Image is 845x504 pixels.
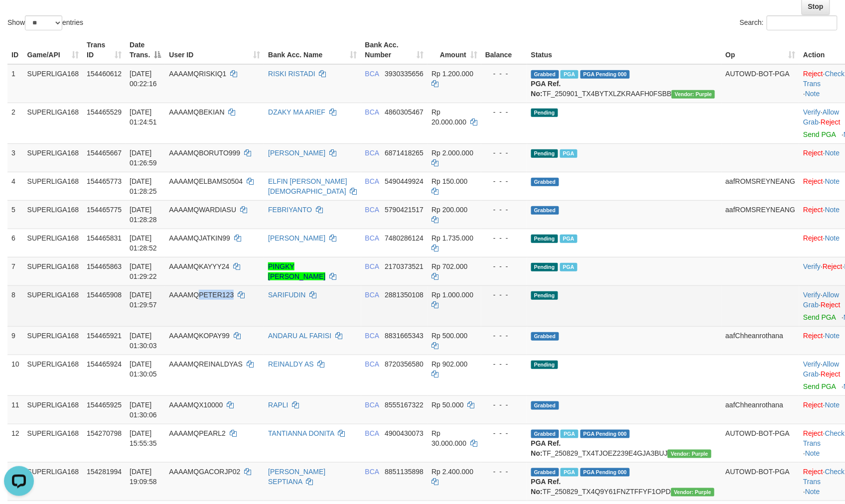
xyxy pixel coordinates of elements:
[431,401,464,409] span: Rp 50.000
[169,262,229,270] span: AAAAMQKAYYY24
[23,326,83,355] td: SUPERLIGA168
[431,149,473,157] span: Rp 2.000.000
[485,400,523,410] div: - - -
[365,206,379,214] span: BCA
[365,177,379,185] span: BCA
[87,360,122,368] span: 154465924
[803,108,839,126] span: ·
[165,36,264,64] th: User ID: activate to sort column ascending
[130,401,157,419] span: [DATE] 01:30:06
[803,149,823,157] a: Reject
[803,291,839,309] span: ·
[385,108,423,116] span: Copy 4860305467 to clipboard
[4,4,34,34] button: Open LiveChat chat widget
[23,462,83,501] td: SUPERLIGA168
[803,360,839,378] a: Allow Grab
[126,36,165,64] th: Date Trans.: activate to sort column descending
[671,488,714,497] span: Vendor URL: https://trx4.1velocity.biz
[485,148,523,158] div: - - -
[130,70,157,88] span: [DATE] 00:22:16
[7,257,23,285] td: 7
[431,108,466,126] span: Rp 20.000.000
[23,143,83,172] td: SUPERLIGA168
[560,235,577,243] span: Marked by aafnonsreyleab
[821,301,841,309] a: Reject
[805,90,820,98] a: Note
[87,206,122,214] span: 154465775
[169,149,240,157] span: AAAAMQBORUTO999
[87,149,122,157] span: 154465667
[580,430,630,438] span: PGA Pending
[268,149,325,157] a: [PERSON_NAME]
[803,429,845,447] a: Check Trans
[7,229,23,257] td: 6
[385,234,423,242] span: Copy 7480286124 to clipboard
[23,257,83,285] td: SUPERLIGA168
[268,70,315,78] a: RISKI RISTADI
[803,70,823,78] a: Reject
[130,291,157,309] span: [DATE] 01:29:57
[365,262,379,270] span: BCA
[365,360,379,368] span: BCA
[7,36,23,64] th: ID
[365,234,379,242] span: BCA
[561,430,578,438] span: Marked by aafmaleo
[7,172,23,200] td: 4
[365,108,379,116] span: BCA
[169,234,230,242] span: AAAAMQJATKIN99
[365,401,379,409] span: BCA
[268,429,334,437] a: TANTIANNA DONITA
[268,360,314,368] a: REINALDY AS
[385,206,423,214] span: Copy 5790421517 to clipboard
[485,467,523,477] div: - - -
[268,108,325,116] a: DZAKY MA ARIEF
[672,90,715,99] span: Vendor URL: https://trx4.1velocity.biz
[531,149,558,158] span: Pending
[531,430,559,438] span: Grabbed
[803,468,823,476] a: Reject
[361,36,428,64] th: Bank Acc. Number: activate to sort column ascending
[7,326,23,355] td: 9
[561,70,578,79] span: Marked by aafnonsreyleab
[7,285,23,326] td: 8
[803,401,823,409] a: Reject
[821,370,841,378] a: Reject
[385,468,423,476] span: Copy 8851135898 to clipboard
[87,234,122,242] span: 154465831
[385,262,423,270] span: Copy 2170373521 to clipboard
[130,149,157,167] span: [DATE] 01:26:59
[721,172,799,200] td: aafROMSREYNEANG
[803,313,836,321] a: Send PGA
[130,429,157,447] span: [DATE] 15:55:35
[7,103,23,143] td: 2
[531,70,559,79] span: Grabbed
[803,468,845,486] a: Check Trans
[485,261,523,271] div: - - -
[803,382,836,390] a: Send PGA
[385,177,423,185] span: Copy 5490449924 to clipboard
[385,291,423,299] span: Copy 2881350108 to clipboard
[485,233,523,243] div: - - -
[825,332,840,340] a: Note
[130,360,157,378] span: [DATE] 01:30:05
[169,401,223,409] span: AAAAMQX10000
[385,332,423,340] span: Copy 8831665343 to clipboard
[169,206,236,214] span: AAAAMQWARDIASU
[268,234,325,242] a: [PERSON_NAME]
[803,291,821,299] a: Verify
[25,15,62,30] select: Showentries
[169,468,240,476] span: AAAAMQGACORJP02
[803,206,823,214] a: Reject
[7,200,23,229] td: 5
[431,262,467,270] span: Rp 702.000
[803,108,821,116] a: Verify
[7,395,23,424] td: 11
[169,332,230,340] span: AAAAMQKOPAY99
[23,64,83,103] td: SUPERLIGA168
[803,262,821,270] a: Verify
[83,36,126,64] th: Trans ID: activate to sort column ascending
[385,149,423,157] span: Copy 6871418265 to clipboard
[385,401,423,409] span: Copy 8555167322 to clipboard
[431,360,467,368] span: Rp 902.000
[485,359,523,369] div: - - -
